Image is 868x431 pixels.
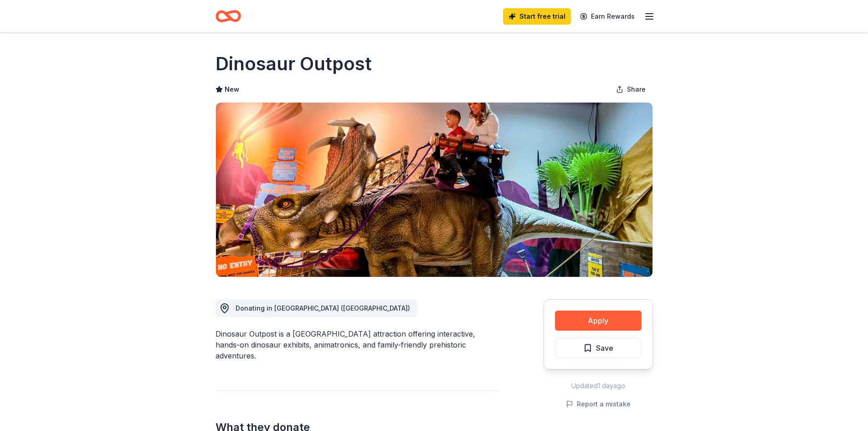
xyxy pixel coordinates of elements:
span: New [225,84,239,95]
span: Save [596,342,613,354]
span: Share [627,84,646,95]
img: Image for Dinosaur Outpost [216,103,652,277]
span: Donating in [GEOGRAPHIC_DATA] ([GEOGRAPHIC_DATA]) [236,304,410,312]
button: Report a mistake [566,399,631,410]
a: Start free trial [503,8,571,25]
a: Home [216,5,241,27]
button: Save [555,338,642,358]
h1: Dinosaur Outpost [216,51,372,77]
button: Apply [555,311,642,331]
a: Earn Rewards [575,8,640,25]
div: Dinosaur Outpost is a [GEOGRAPHIC_DATA] attraction offering interactive, hands-on dinosaur exhibi... [216,328,500,361]
button: Share [609,80,653,99]
div: Updated 1 day ago [544,380,653,391]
